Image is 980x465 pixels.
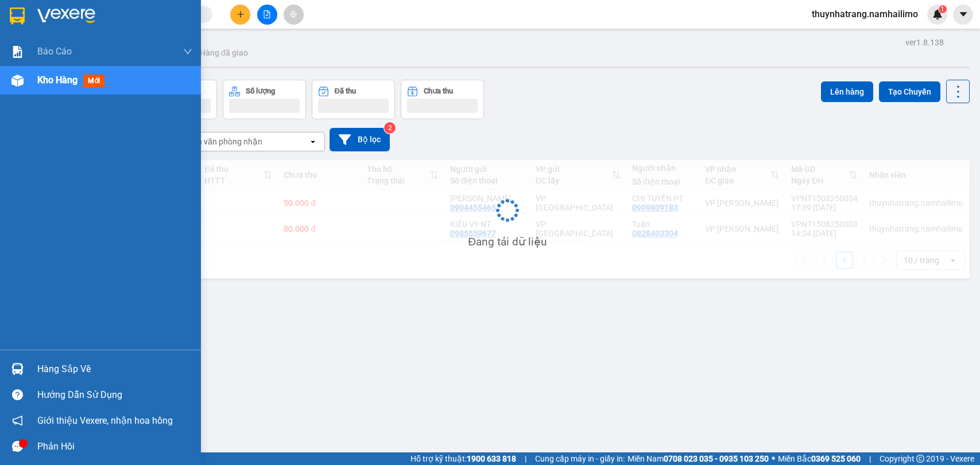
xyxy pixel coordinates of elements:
span: Giới thiệu Vexere, nhận hoa hồng [37,413,173,428]
span: | [525,452,526,465]
button: Đã thu [312,80,395,119]
span: Kho hàng [37,75,78,85]
sup: 1 [939,5,947,13]
img: warehouse-icon [11,363,24,375]
button: Tạo Chuyến [879,81,940,102]
span: Cung cấp máy in - giấy in: [535,452,625,465]
span: question-circle [12,389,23,400]
span: notification [12,415,23,426]
button: Số lượng [223,80,306,119]
img: solution-icon [11,46,24,58]
button: Lên hàng [821,81,873,102]
span: Báo cáo [37,44,72,58]
button: Hàng đã giao [191,39,257,67]
img: warehouse-icon [11,75,24,87]
img: logo-vxr [10,7,25,25]
strong: 0369 525 060 [811,454,861,463]
button: Chưa thu [401,80,484,119]
div: Hàng sắp về [37,361,192,378]
div: Đang tải dữ liệu [468,233,547,251]
strong: 0708 023 035 - 0935 103 250 [664,454,769,463]
span: thuynhatrang.namhailimo [803,7,927,21]
button: file-add [257,5,277,25]
div: Chọn văn phòng nhận [183,136,262,147]
span: Miền Bắc [778,452,861,465]
button: Bộ lọc [330,128,390,151]
span: down [183,47,192,56]
span: | [869,452,871,465]
span: plus [237,10,245,18]
div: Chưa thu [424,87,453,95]
span: message [12,441,23,452]
span: aim [289,10,297,18]
span: 1 [940,5,944,13]
svg: open [308,137,317,146]
span: mới [83,75,104,87]
button: caret-down [953,5,973,25]
div: Số lượng [246,87,275,95]
div: Phản hồi [37,438,192,455]
sup: 2 [384,122,396,134]
img: icon-new-feature [932,9,943,19]
span: caret-down [958,9,969,19]
div: Đã thu [335,87,356,95]
strong: 1900 633 818 [467,454,516,463]
span: Miền Nam [627,452,769,465]
div: Hướng dẫn sử dụng [37,386,192,404]
span: Hỗ trợ kỹ thuật: [410,452,516,465]
button: aim [284,5,304,25]
div: ver 1.8.138 [905,36,944,49]
span: file-add [263,10,271,18]
button: plus [230,5,250,25]
span: copyright [916,455,924,463]
span: ⚪️ [772,456,775,461]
